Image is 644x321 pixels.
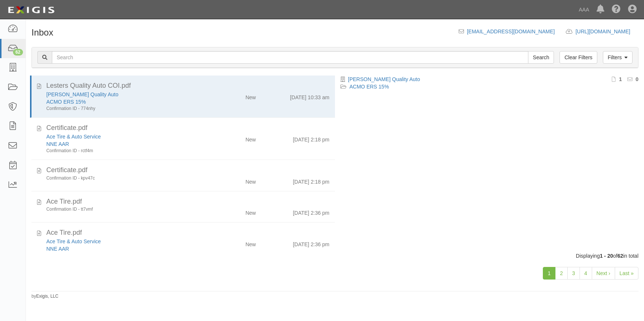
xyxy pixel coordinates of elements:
[46,175,207,181] div: Confirmation ID - kpv47c
[245,206,256,217] div: New
[293,238,329,248] div: [DATE] 2:36 pm
[567,267,580,280] a: 3
[293,206,329,217] div: [DATE] 2:36 pm
[293,133,329,143] div: [DATE] 2:18 pm
[46,165,329,175] div: Certificate.pdf
[467,29,555,34] a: [EMAIL_ADDRESS][DOMAIN_NAME]
[46,91,119,97] a: [PERSON_NAME] Quality Auto
[245,91,256,101] div: New
[31,28,53,37] h1: Inbox
[543,267,555,280] a: 1
[46,206,207,213] div: Confirmation ID - tt7vmf
[46,246,69,252] a: NNE AAR
[349,84,389,90] a: ACMO ERS 15%
[592,267,615,280] a: Next ›
[580,267,592,280] a: 4
[290,91,329,101] div: [DATE] 10:33 am
[46,99,86,105] a: ACMO ERS 15%
[555,267,568,280] a: 2
[46,245,207,253] div: NNE AAR
[348,76,420,82] a: [PERSON_NAME] Quality Auto
[6,3,57,17] img: logo-5460c22ac91f19d4615b14bd174203de0afe785f0fc80cf4dbbc73dc1793850b.png
[619,76,622,82] b: 1
[46,140,207,148] div: NNE AAR
[46,81,329,91] div: Lesters Quality Auto COI.pdf
[560,51,597,64] a: Clear Filters
[46,106,207,112] div: Confirmation ID - 774nhy
[26,252,644,260] div: Displaying of in total
[46,141,69,147] a: NNE AAR
[600,253,613,259] b: 1 - 20
[46,148,207,154] div: Confirmation ID - rctf4m
[46,91,207,98] div: Lester's Quality Auto
[617,253,623,259] b: 62
[245,175,256,185] div: New
[612,5,621,14] i: Help Center - Complianz
[293,175,329,185] div: [DATE] 2:18 pm
[603,51,633,64] a: Filters
[46,134,101,140] a: Ace Tire & Auto Service
[31,293,59,300] small: by
[46,238,101,244] a: Ace Tire & Auto Service
[528,51,554,64] input: Search
[52,51,528,64] input: Search
[46,123,329,133] div: Certificate.pdf
[36,294,59,299] a: Exigis, LLC
[13,49,23,56] div: 62
[615,267,638,280] a: Last »
[46,98,207,106] div: ACMO ERS 15%
[46,228,329,238] div: Ace Tire.pdf
[245,133,256,143] div: New
[575,2,593,17] a: AAA
[245,238,256,248] div: New
[575,29,638,34] a: [URL][DOMAIN_NAME]
[46,133,207,140] div: Ace Tire & Auto Service
[635,76,638,82] b: 0
[46,197,329,207] div: Ace Tire.pdf
[46,238,207,245] div: Ace Tire & Auto Service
